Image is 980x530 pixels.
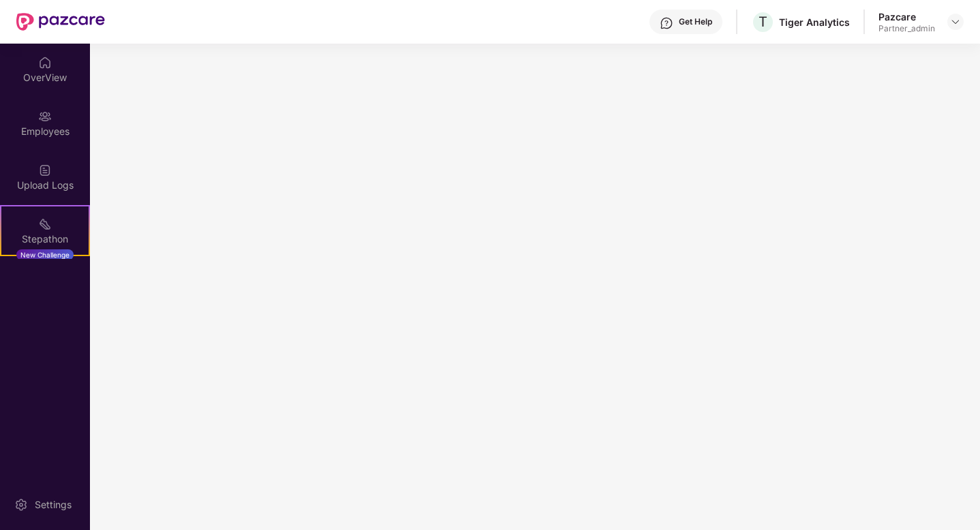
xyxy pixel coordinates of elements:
[38,110,52,123] img: svg+xml;base64,PHN2ZyBpZD0iRW1wbG95ZWVzIiB4bWxucz0iaHR0cDovL3d3dy53My5vcmcvMjAwMC9zdmciIHdpZHRoPS...
[16,13,105,31] img: New Pazcare Logo
[38,217,52,231] img: svg+xml;base64,PHN2ZyB4bWxucz0iaHR0cDovL3d3dy53My5vcmcvMjAwMC9zdmciIHdpZHRoPSIyMSIgaGVpZ2h0PSIyMC...
[779,16,850,29] div: Tiger Analytics
[1,232,89,246] div: Stepathon
[878,10,935,23] div: Pazcare
[31,498,76,512] div: Settings
[950,16,961,27] img: svg+xml;base64,PHN2ZyBpZD0iRHJvcGRvd24tMzJ4MzIiIHhtbG5zPSJodHRwOi8vd3d3LnczLm9yZy8yMDAwL3N2ZyIgd2...
[14,498,28,512] img: svg+xml;base64,PHN2ZyBpZD0iU2V0dGluZy0yMHgyMCIgeG1sbnM9Imh0dHA6Ly93d3cudzMub3JnLzIwMDAvc3ZnIiB3aW...
[38,56,52,69] img: svg+xml;base64,PHN2ZyBpZD0iSG9tZSIgeG1sbnM9Imh0dHA6Ly93d3cudzMub3JnLzIwMDAvc3ZnIiB3aWR0aD0iMjAiIG...
[878,23,935,34] div: Partner_admin
[16,249,74,260] div: New Challenge
[38,163,52,177] img: svg+xml;base64,PHN2ZyBpZD0iVXBsb2FkX0xvZ3MiIGRhdGEtbmFtZT0iVXBsb2FkIExvZ3MiIHhtbG5zPSJodHRwOi8vd3...
[759,14,767,30] span: T
[660,16,673,30] img: svg+xml;base64,PHN2ZyBpZD0iSGVscC0zMngzMiIgeG1sbnM9Imh0dHA6Ly93d3cudzMub3JnLzIwMDAvc3ZnIiB3aWR0aD...
[679,16,712,27] div: Get Help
